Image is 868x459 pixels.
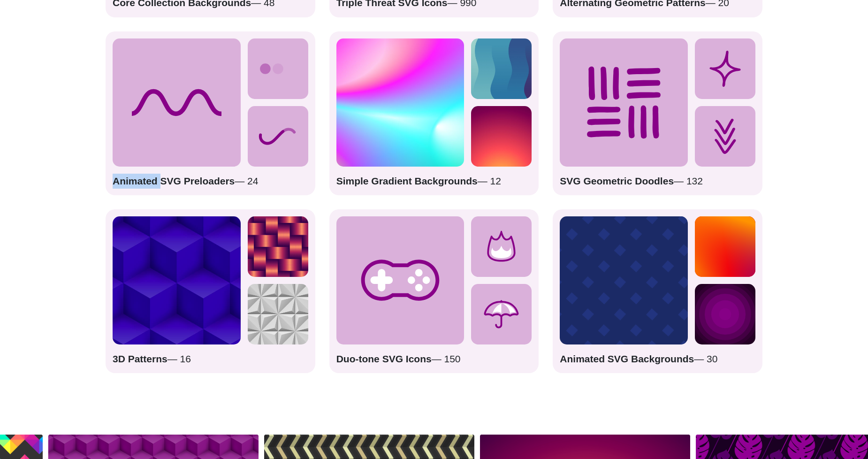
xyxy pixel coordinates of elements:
[248,216,308,277] img: red shiny ribbon woven into a pattern
[471,38,532,99] img: alternating gradient chain from purple to green
[113,174,308,189] p: — 24
[560,353,694,364] strong: Animated SVG Backgrounds
[336,353,432,364] strong: Duo-tone SVG Icons
[336,176,478,186] strong: Simple Gradient Backgrounds
[336,38,464,167] img: colorful radial mesh gradient rainbow
[113,216,241,344] img: blue-stacked-cube-pattern
[471,106,532,167] img: glowing yellow warming the purple vector sky
[336,174,532,189] p: — 12
[560,174,755,189] p: — 132
[248,284,308,344] img: Triangular 3d panels in a pattern
[560,176,674,186] strong: SVG Geometric Doodles
[113,353,168,364] strong: 3D Patterns
[560,352,755,367] p: — 30
[113,352,308,367] p: — 16
[113,176,235,186] strong: Animated SVG Preloaders
[336,352,532,367] p: — 150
